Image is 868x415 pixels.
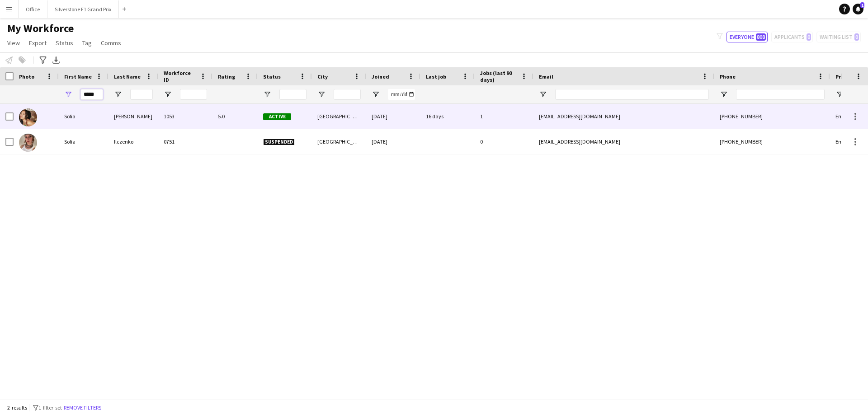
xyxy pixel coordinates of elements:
[317,90,325,98] button: Open Filter Menu
[25,37,50,49] a: Export
[64,73,92,80] span: First Name
[533,104,714,129] div: [EMAIL_ADDRESS][DOMAIN_NAME]
[218,73,235,80] span: Rating
[279,89,307,100] input: Status Filter Input
[555,89,709,100] input: Email Filter Input
[164,70,196,83] span: Workforce ID
[62,403,103,413] button: Remove filters
[372,90,380,98] button: Open Filter Menu
[19,0,47,18] button: Office
[480,70,517,83] span: Jobs (last 90 days)
[835,90,844,98] button: Open Filter Menu
[180,89,207,100] input: Workforce ID Filter Input
[29,39,47,47] span: Export
[212,104,258,129] div: 5.0
[7,39,20,47] span: View
[4,37,24,49] a: View
[158,104,212,129] div: 1053
[97,37,125,49] a: Comms
[19,108,37,126] img: Sofia Daniels
[101,39,121,47] span: Comms
[263,90,271,98] button: Open Filter Menu
[80,89,103,100] input: First Name Filter Input
[860,2,864,8] span: 1
[334,89,361,100] input: City Filter Input
[720,90,728,98] button: Open Filter Menu
[475,104,533,129] div: 1
[108,129,158,154] div: Ilczenko
[388,89,415,100] input: Joined Filter Input
[317,73,328,80] span: City
[736,89,825,100] input: Phone Filter Input
[7,22,74,35] span: My Workforce
[756,33,766,41] span: 808
[539,90,547,98] button: Open Filter Menu
[19,73,34,80] span: Photo
[59,104,108,129] div: Sofia
[158,129,212,154] div: 0751
[853,4,863,14] a: 1
[533,129,714,154] div: [EMAIL_ADDRESS][DOMAIN_NAME]
[539,73,553,80] span: Email
[714,104,830,129] div: [PHONE_NUMBER]
[59,129,108,154] div: Sofia
[263,73,281,80] span: Status
[52,37,77,49] a: Status
[82,39,92,47] span: Tag
[366,104,420,129] div: [DATE]
[420,104,475,129] div: 16 days
[19,134,37,152] img: Sofia Ilczenko
[108,104,158,129] div: [PERSON_NAME]
[720,73,736,80] span: Phone
[164,90,172,98] button: Open Filter Menu
[130,89,153,100] input: Last Name Filter Input
[51,55,61,65] app-action-btn: Export XLSX
[114,73,141,80] span: Last Name
[714,129,830,154] div: [PHONE_NUMBER]
[726,32,768,42] button: Everyone808
[835,73,854,80] span: Profile
[366,129,420,154] div: [DATE]
[426,73,446,80] span: Last job
[47,0,119,18] button: Silverstone F1 Grand Prix
[372,73,389,80] span: Joined
[263,139,295,145] span: Suspended
[263,113,291,120] span: Active
[79,37,95,49] a: Tag
[64,90,72,98] button: Open Filter Menu
[38,404,62,411] span: 1 filter set
[56,39,73,47] span: Status
[475,129,533,154] div: 0
[38,55,48,65] app-action-btn: Advanced filters
[312,104,366,129] div: [GEOGRAPHIC_DATA]
[312,129,366,154] div: [GEOGRAPHIC_DATA]
[114,90,122,98] button: Open Filter Menu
